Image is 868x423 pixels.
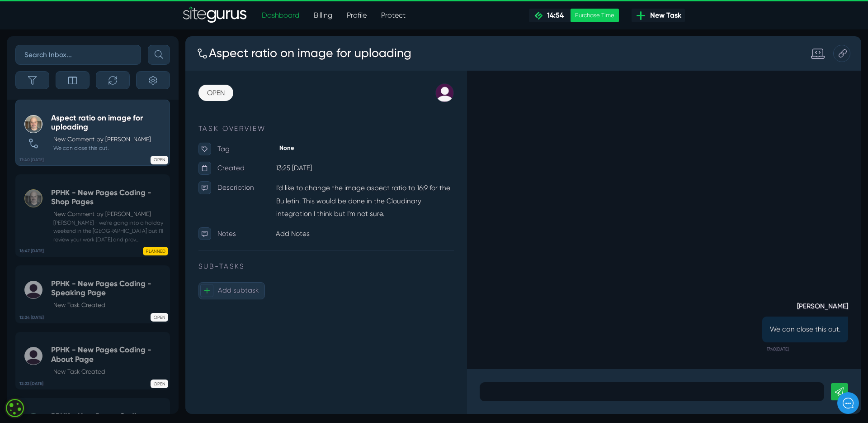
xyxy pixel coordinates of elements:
[15,332,170,390] a: 12:22 [DATE] PPHK - New Pages Coding - About PageNew Task Created OPEN
[95,112,119,122] span: None
[529,9,619,22] a: 14:54 Purchase Time
[51,345,165,364] h5: PPHK - New Pages Coding - About Page
[51,188,165,207] h5: PPHK - New Pages Coding - Shop Pages
[53,210,165,219] p: New Comment by [PERSON_NAME]
[14,72,167,86] h2: How can we help?
[151,156,168,164] span: OPEN
[34,153,95,166] p: Description
[14,237,283,248] p: SUB-TASKS
[143,247,168,255] span: PLANNED
[15,100,170,166] a: 17:40 [DATE] Aspect ratio on image for uploadingNew Comment by [PERSON_NAME] We can close this ou...
[14,154,167,160] div: [PERSON_NAME] •
[53,301,165,310] p: New Task Created
[53,135,165,144] p: New Comment by [PERSON_NAME]
[183,6,247,24] img: Sitegurus Logo
[14,92,283,103] p: TASK OVERVIEW
[146,103,165,110] span: See all
[255,6,307,24] a: Dashboard
[19,314,44,321] b: 12:24 [DATE]
[51,113,165,132] h5: Aspect ratio on image for uploading
[151,380,168,388] span: OPEN
[650,11,673,25] div: Standard
[14,141,167,154] div: Really everything should be part of granular user roles so you have total control over what someo...
[837,392,859,414] iframe: gist-messenger-bubble-iframe
[340,6,374,24] a: Profile
[151,313,168,322] span: OPEN
[607,276,698,290] strong: [PERSON_NAME]
[374,6,413,24] a: Protect
[571,9,619,22] div: Purchase Time
[16,102,146,111] h2: Recent conversations
[615,303,689,314] p: We can close this out.
[19,248,44,254] b: 16:47 [DATE]
[14,14,66,29] img: Company Logo
[14,51,50,68] a: OPEN
[34,201,95,215] p: Notes
[19,380,43,387] b: 12:22 [DATE]
[15,265,170,323] a: 12:24 [DATE] PPHK - New Pages Coding - Speaking PageNew Task Created OPEN
[14,122,32,140] img: US
[15,45,141,65] input: Search Inbox...
[51,219,165,244] small: [PERSON_NAME] - we're going into a holiday weekend in the [GEOGRAPHIC_DATA] but I'll review your ...
[682,9,700,27] div: Copy this Task URL
[14,159,34,167] span: [DATE]
[122,314,149,321] span: Messages
[632,9,685,22] a: New Task
[53,367,165,376] p: New Task Created
[24,6,239,30] h3: Aspect ratio on image for uploading
[51,144,165,152] small: We can close this out.
[646,10,681,21] span: New Task
[543,11,564,19] span: 14:54
[95,201,283,215] p: Add Notes
[5,398,25,418] div: Cookie consent button
[34,263,77,272] span: Add subtask
[15,174,170,257] a: 16:47 [DATE] PPHK - New Pages Coding - Shop PagesNew Comment by [PERSON_NAME] [PERSON_NAME] - we'...
[34,132,95,146] p: Created
[14,259,84,277] button: +Add subtask
[612,322,635,337] small: 17:40[DATE]
[14,55,167,70] h1: Hello [PERSON_NAME]!
[95,132,283,146] p: 13:25 [DATE]
[183,6,247,24] a: SiteGurus
[95,153,283,194] p: I'd like to change the image aspect ratio to 16:9 for the Bulletin. This would be done in the Clo...
[34,112,95,125] p: Tag
[307,6,340,24] a: Billing
[19,157,44,163] b: 17:40 [DATE]
[38,314,53,321] span: Home
[16,261,29,274] span: +
[51,279,165,298] h5: PPHK - New Pages Coding - Speaking Page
